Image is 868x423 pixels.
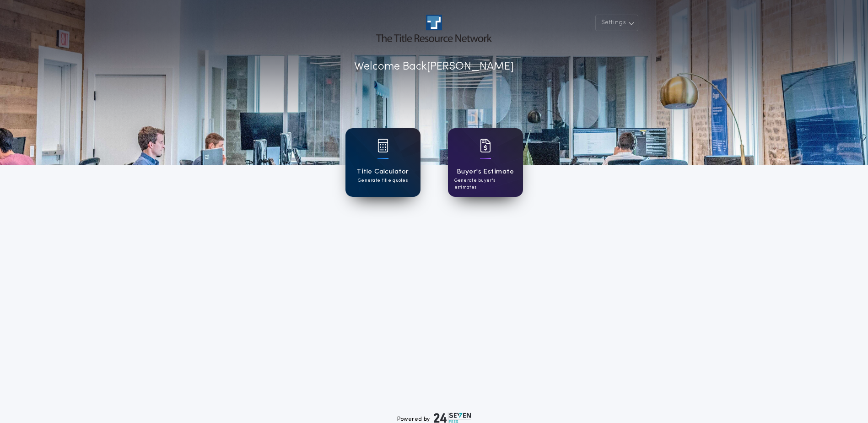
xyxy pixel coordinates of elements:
a: card iconTitle CalculatorGenerate title quotes [345,128,421,197]
h1: Title Calculator [356,167,409,177]
p: Generate buyer's estimates [454,177,517,191]
img: card icon [377,139,388,152]
img: account-logo [376,15,491,42]
a: card iconBuyer's EstimateGenerate buyer's estimates [448,128,523,197]
h1: Buyer's Estimate [457,167,514,177]
p: Welcome Back [PERSON_NAME] [354,59,514,75]
img: card icon [480,139,491,152]
p: Generate title quotes [358,177,408,184]
button: Settings [595,15,638,31]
